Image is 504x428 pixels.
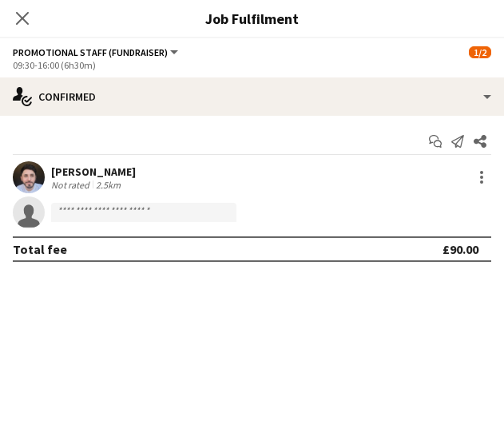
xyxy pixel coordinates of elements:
[442,241,478,257] div: £90.00
[93,179,124,191] div: 2.5km
[51,179,93,191] div: Not rated
[51,164,136,179] div: [PERSON_NAME]
[13,241,67,257] div: Total fee
[13,59,491,71] div: 09:30-16:00 (6h30m)
[13,46,168,58] span: Promotional Staff (Fundraiser)
[13,46,181,58] button: Promotional Staff (Fundraiser)
[469,46,491,58] span: 1/2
